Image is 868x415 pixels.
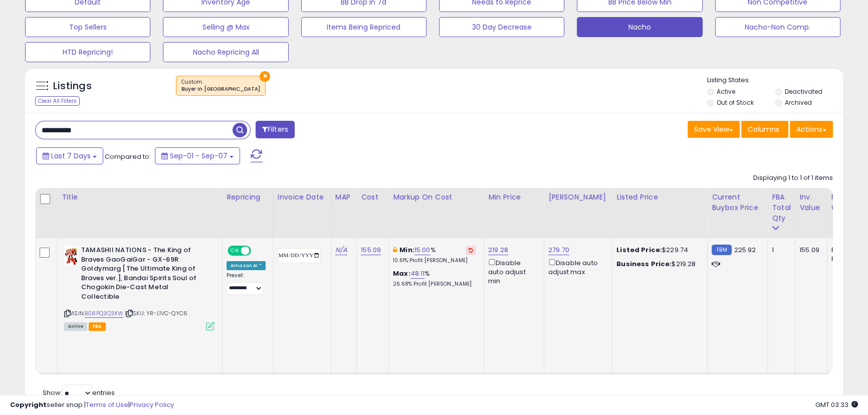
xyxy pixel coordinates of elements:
div: [PERSON_NAME] [548,192,608,202]
div: % [393,246,476,264]
button: Columns [741,121,788,138]
span: Show: entries [43,388,115,397]
a: 155.09 [361,245,381,255]
span: 2025-09-16 03:33 GMT [815,400,858,409]
div: 155.09 [799,246,819,255]
button: Nacho Repricing All [163,42,288,62]
div: Cost [361,192,384,202]
button: Save View [688,121,740,138]
div: 1 [772,246,787,255]
span: Columns [748,124,779,134]
div: FBA Total Qty [772,192,791,224]
span: Custom: [181,78,260,93]
button: Filters [256,121,295,138]
button: Nacho-Non Comp. [715,17,840,37]
div: Invoice Date [278,192,327,202]
div: % [393,269,476,288]
div: ASIN: [64,246,214,329]
a: 219.28 [488,245,508,255]
div: Markup on Cost [393,192,480,202]
span: ON [229,247,241,255]
div: Title [62,192,218,202]
button: × [260,71,270,82]
p: 10.61% Profit [PERSON_NAME] [393,257,476,264]
div: MAP [335,192,352,202]
div: Displaying 1 to 1 of 1 items [753,173,833,183]
span: All listings currently available for purchase on Amazon [64,322,87,331]
button: Nacho [577,17,702,37]
a: N/A [335,245,347,255]
b: Max: [393,269,410,278]
button: Selling @ Max [163,17,288,37]
div: Amazon AI * [227,261,266,270]
button: 30 Day Decrease [439,17,564,37]
div: FBM: 3 [831,255,864,264]
a: 48.11 [410,269,425,279]
div: $229.74 [616,246,700,255]
span: Sep-01 - Sep-07 [170,151,228,161]
a: Privacy Policy [130,400,174,409]
p: Listing States: [707,76,843,85]
div: Repricing [227,192,269,202]
th: CSV column name: cust_attr_3_Invoice Date [273,188,331,238]
div: Buyer in [GEOGRAPHIC_DATA] [181,86,260,93]
div: Clear All Filters [35,96,80,106]
img: 51rkDDGkw3L._SL40_.jpg [64,246,79,266]
label: Out of Stock [717,98,753,107]
div: Current Buybox Price [712,192,763,213]
b: Listed Price: [616,245,662,255]
div: Preset: [227,272,266,295]
a: B08PQ3Q3XW [85,309,123,318]
div: Disable auto adjust min [488,257,536,286]
span: 225.92 [734,245,756,255]
button: Sep-01 - Sep-07 [155,147,240,164]
div: Min Price [488,192,540,202]
button: Last 7 Days [36,147,103,164]
th: The percentage added to the cost of goods (COGS) that forms the calculator for Min & Max prices. [389,188,484,238]
span: FBA [89,322,106,331]
label: Archived [785,98,812,107]
a: Terms of Use [86,400,128,409]
a: 15.00 [414,245,430,255]
p: 26.68% Profit [PERSON_NAME] [393,281,476,288]
strong: Copyright [10,400,47,409]
b: Min: [399,245,414,255]
span: Last 7 Days [51,151,91,161]
button: Top Sellers [25,17,150,37]
label: Active [717,87,735,96]
b: TAMASHII NATIONS - The King of Braves GaoGaiGar - GX-69R Goldymarg [The Ultimate King of Braves v... [81,246,203,304]
div: seller snap | | [10,400,174,410]
h5: Listings [53,79,92,93]
div: Inv. value [799,192,823,213]
div: Listed Price [616,192,703,202]
a: 279.70 [548,245,569,255]
button: HTD Repricing! [25,42,150,62]
b: Business Price: [616,259,672,269]
button: Actions [790,121,833,138]
span: | SKU: YR-L1VC-QYC6 [125,309,187,317]
span: Compared to: [105,152,151,161]
small: FBM [712,245,731,255]
label: Deactivated [785,87,822,96]
div: $219.28 [616,260,700,269]
button: Items Being Repriced [301,17,426,37]
span: OFF [250,247,266,255]
div: Disable auto adjust max [548,257,604,277]
div: Num of Comp. [831,192,868,213]
div: FBA: 0 [831,246,864,255]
